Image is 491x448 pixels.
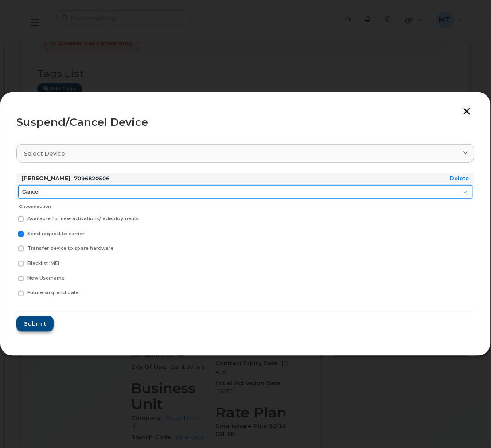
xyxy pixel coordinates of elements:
[19,199,473,210] div: Choose action
[16,316,54,332] button: Submit
[27,245,113,251] span: Transfer device to spare hardware
[27,290,79,296] span: Future suspend date
[24,320,46,328] span: Submit
[27,216,139,222] span: Available for new activations/redeployments
[27,276,65,281] span: New Username
[27,261,59,266] span: Blacklist IMEI
[74,175,109,182] span: 7096820506
[450,175,469,182] a: Delete
[27,231,84,237] span: Send request to carrier
[16,144,475,163] a: Select device
[24,149,65,158] span: Select device
[16,117,475,128] div: Suspend/Cancel Device
[22,175,70,182] strong: [PERSON_NAME]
